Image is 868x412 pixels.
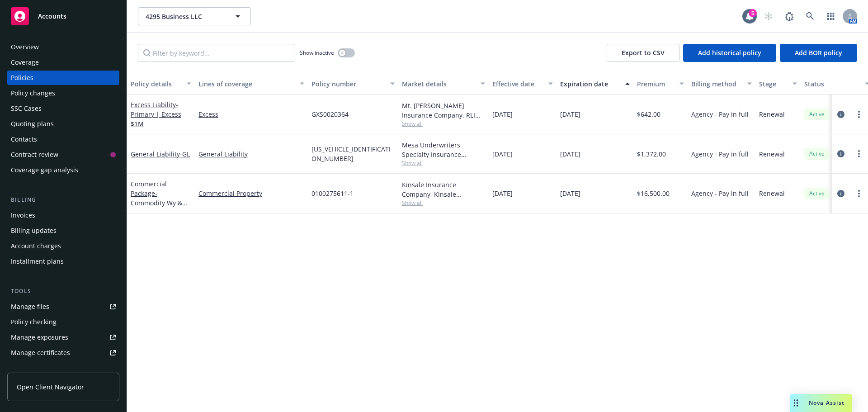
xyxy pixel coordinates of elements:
span: - GL [180,150,190,158]
a: Manage exposures [7,330,119,345]
span: Nova Assist [809,399,844,407]
div: Policy details [131,79,181,89]
a: circleInformation [835,188,846,199]
button: Premium [633,73,688,95]
button: Add BOR policy [780,44,857,62]
a: Billing updates [7,223,119,238]
button: Policy details [127,73,195,95]
button: Export to CSV [607,44,679,62]
span: Agency - Pay in full [691,189,749,198]
span: [US_VEHICLE_IDENTIFICATION_NUMBER] [311,144,395,163]
button: Expiration date [557,73,633,95]
a: circleInformation [835,148,846,159]
span: Active [808,189,826,198]
button: Add historical policy [683,44,776,62]
button: Effective date [489,73,557,95]
span: - Commodity Wy & Dividend Dr [131,189,187,217]
a: Coverage [7,55,119,70]
div: Market details [402,79,475,89]
div: Mesa Underwriters Specialty Insurance Company, Selective Insurance Group, Risk Placement Services... [402,140,485,159]
a: Commercial Package [131,180,182,217]
a: Overview [7,40,119,54]
span: Accounts [38,13,66,20]
a: Start snowing [759,7,778,25]
a: Search [801,7,819,25]
button: Stage [755,73,801,95]
span: [DATE] [492,149,513,159]
div: Status [804,79,859,89]
a: Excess [198,109,304,119]
a: circleInformation [835,109,846,120]
div: Account charges [11,239,61,253]
div: Lines of coverage [198,79,294,89]
span: [DATE] [560,189,580,198]
div: Mt. [PERSON_NAME] Insurance Company, RLI Corp, Risk Placement Services, Inc. (RPS) [402,101,485,120]
a: Quoting plans [7,117,119,131]
span: $16,500.00 [637,189,670,198]
span: Add BOR policy [795,48,842,57]
div: Policy checking [11,315,57,329]
div: Premium [637,79,674,89]
span: 4295 Business LLC [146,12,224,21]
div: 5 [749,9,757,17]
div: Tools [7,287,119,296]
a: Manage certificates [7,346,119,360]
div: Policies [11,71,33,85]
button: 4295 Business LLC [138,7,251,25]
div: Invoices [11,208,35,223]
div: Drag to move [790,394,802,412]
div: Expiration date [560,79,620,89]
span: Add historical policy [698,48,761,57]
a: Excess Liability [131,100,181,128]
a: more [854,188,864,199]
span: Show all [402,159,485,167]
div: Billing updates [11,223,57,238]
div: Policy changes [11,86,55,100]
span: Show inactive [300,49,334,57]
a: Manage claims [7,361,119,375]
div: Contract review [11,147,58,162]
span: Show all [402,120,485,128]
a: General Liability [198,149,304,159]
span: $1,372.00 [637,149,666,159]
span: Export to CSV [622,48,665,57]
div: Coverage gap analysis [11,163,78,177]
a: Commercial Property [198,189,304,198]
a: Installment plans [7,254,119,269]
a: General Liability [131,150,190,158]
a: more [854,148,864,159]
div: Effective date [492,79,543,89]
span: [DATE] [560,149,580,159]
span: Show all [402,199,485,207]
a: Contacts [7,132,119,147]
span: Renewal [759,109,785,119]
span: [DATE] [492,189,513,198]
div: Manage exposures [11,330,68,345]
div: Manage files [11,299,49,314]
span: $642.00 [637,109,660,119]
button: Lines of coverage [195,73,308,95]
a: Switch app [822,7,840,25]
span: Renewal [759,149,785,159]
a: more [854,109,864,120]
input: Filter by keyword... [138,44,294,62]
div: Manage certificates [11,346,70,360]
span: Active [808,150,826,158]
div: Contacts [11,132,37,147]
div: Policy number [311,79,385,89]
button: Policy number [308,73,398,95]
a: Report a Bug [780,7,798,25]
span: Renewal [759,189,785,198]
span: GXS0020364 [311,109,349,119]
a: Policies [7,71,119,85]
span: [DATE] [492,109,513,119]
div: Kinsale Insurance Company, Kinsale Insurance, Risk Placement Services, Inc. (RPS) [402,180,485,199]
span: 0100275611-1 [311,189,354,198]
span: Agency - Pay in full [691,109,749,119]
div: Stage [759,79,787,89]
div: Coverage [11,55,39,70]
a: Coverage gap analysis [7,163,119,177]
div: Billing method [691,79,742,89]
span: Open Client Navigator [17,382,84,392]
